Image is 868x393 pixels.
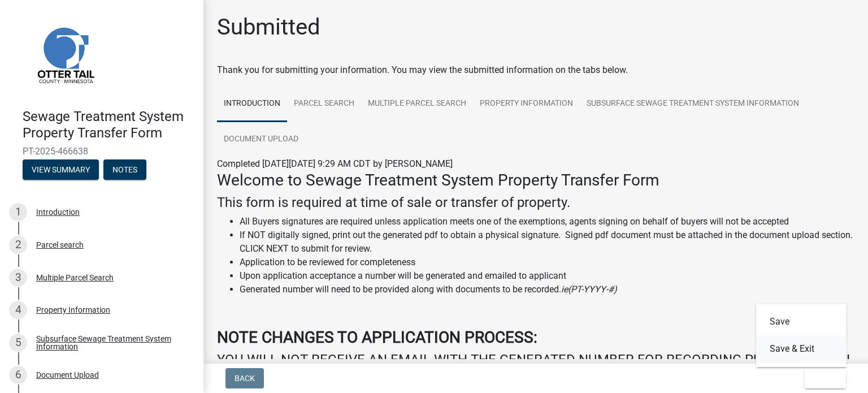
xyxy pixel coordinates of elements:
div: Thank you for submitting your information. You may view the submitted information on the tabs below. [217,63,854,77]
div: 5 [9,334,27,352]
li: All Buyers signatures are required unless application meets one of the exemptions, agents signing... [240,215,854,228]
div: 2 [9,236,27,254]
div: Exit [756,304,847,367]
a: Subsurface Sewage Treatment System Information [580,86,806,122]
li: Upon application acceptance a number will be generated and emailed to applicant [240,269,854,283]
div: Parcel search [36,241,84,249]
span: Completed [DATE][DATE] 9:29 AM CDT by [PERSON_NAME] [217,158,453,169]
div: Subsurface Sewage Treatment System Information [36,335,185,351]
div: 1 [9,203,27,221]
li: If NOT digitally signed, print out the generated pdf to obtain a physical signature. Signed pdf d... [240,228,854,256]
strong: NOTE CHANGES TO APPLICATION PROCESS: [217,328,537,347]
wm-modal-confirm: Notes [103,166,146,175]
button: View Summary [23,159,99,180]
span: Exit [814,374,830,383]
div: 4 [9,301,27,319]
h4: Sewage Treatment System Property Transfer Form [23,109,194,141]
button: Exit [805,368,846,388]
a: Parcel search [287,86,361,122]
button: Back [225,368,264,388]
h1: Submitted [217,14,320,41]
button: Save [756,308,847,335]
button: Save & Exit [756,335,847,362]
li: Application to be reviewed for completeness [240,256,854,269]
div: Document Upload [36,371,99,379]
div: Property Information [36,306,110,314]
div: 6 [9,366,27,384]
button: Notes [103,159,146,180]
i: ie(PT-YYYY-#) [561,284,617,295]
div: 3 [9,269,27,287]
div: Introduction [36,208,80,216]
a: Introduction [217,86,287,122]
span: PT-2025-466638 [23,146,181,157]
wm-modal-confirm: Summary [23,166,99,175]
a: Multiple Parcel Search [361,86,473,122]
a: Document Upload [217,122,305,158]
span: Back [235,374,255,383]
h3: Welcome to Sewage Treatment System Property Transfer Form [217,171,854,190]
a: Property Information [473,86,580,122]
img: Otter Tail County, Minnesota [23,12,107,97]
div: Multiple Parcel Search [36,274,114,282]
li: Generated number will need to be provided along with documents to be recorded. [240,283,854,296]
h4: This form is required at time of sale or transfer of property. [217,195,854,211]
